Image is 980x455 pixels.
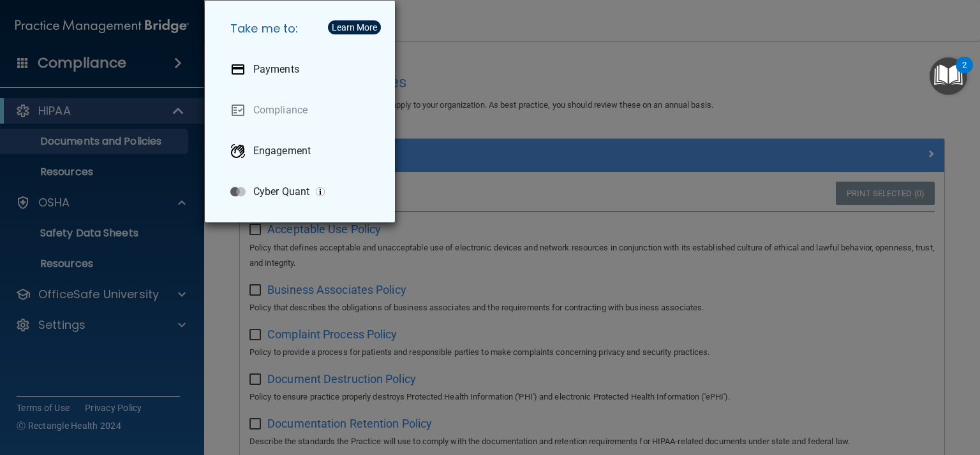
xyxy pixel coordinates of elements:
a: Engagement [220,133,385,169]
h5: Take me to: [220,11,385,47]
a: Cyber Quant [220,174,385,210]
div: Learn More [332,23,377,32]
div: 2 [962,65,967,82]
p: Cyber Quant [253,185,309,198]
button: Open Resource Center, 2 new notifications [930,57,967,95]
p: Payments [253,63,299,76]
button: Learn More [328,20,381,34]
iframe: Drift Widget Chat Controller [760,382,965,432]
a: Payments [220,52,385,87]
p: Engagement [253,145,311,157]
a: Compliance [220,92,385,128]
